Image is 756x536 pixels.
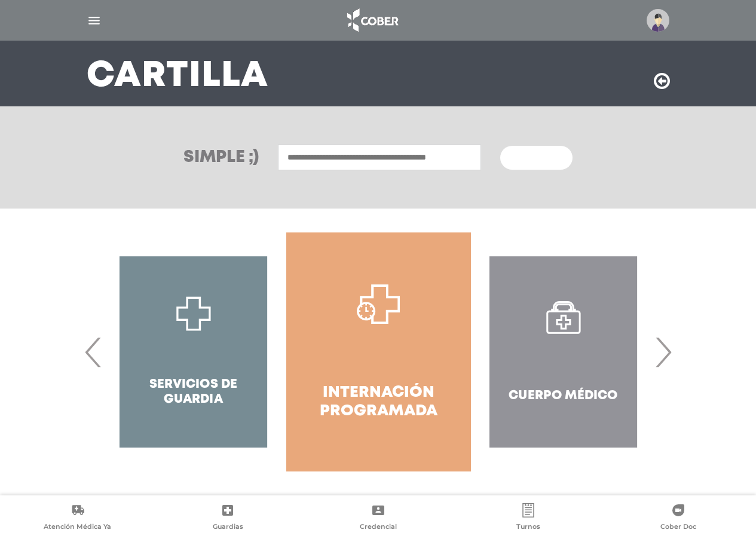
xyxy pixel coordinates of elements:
a: Cober Doc [604,503,754,534]
img: Cober_menu-lines-white.svg [87,13,102,28]
span: Turnos [516,522,540,533]
span: Atención Médica Ya [44,522,111,533]
img: profile-placeholder.svg [647,9,669,32]
span: Next [651,320,675,384]
h4: Internación Programada [308,384,449,421]
h3: Simple ;) [183,149,259,166]
span: Buscar [515,154,549,163]
span: Credencial [360,522,397,533]
span: Guardias [213,522,243,533]
a: Guardias [152,503,302,534]
a: Internación Programada [286,232,471,471]
img: logo_cober_home-white.png [341,6,403,35]
a: Atención Médica Ya [2,503,152,534]
a: Turnos [453,503,603,534]
button: Buscar [500,146,572,170]
a: Credencial [303,503,453,534]
h3: Cartilla [87,61,268,92]
span: Cober Doc [660,522,696,533]
span: Previous [82,320,105,384]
